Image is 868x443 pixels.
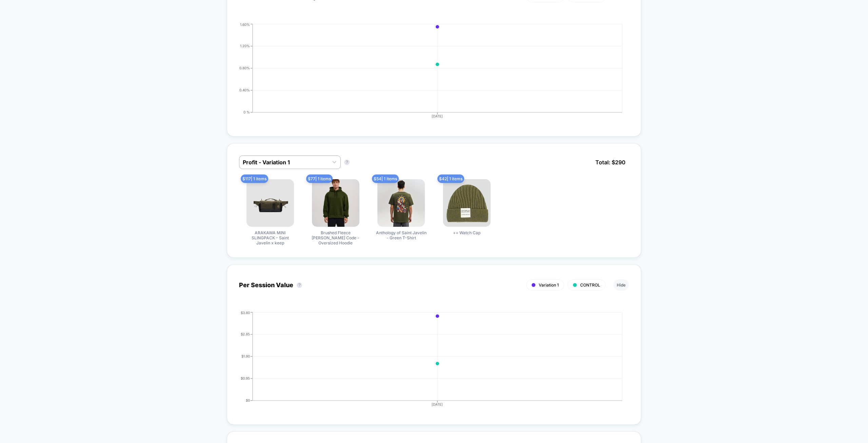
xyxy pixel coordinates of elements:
tspan: [DATE] [432,114,443,118]
button: Hide [613,279,629,291]
span: CONTROL [580,282,600,288]
span: Variation 1 [539,282,559,288]
tspan: $3.80 [241,310,250,314]
tspan: 0.40% [239,88,250,92]
button: ? [344,160,350,165]
span: ++ Watch Cap [453,230,480,235]
tspan: 1.60% [240,22,250,26]
tspan: $0 [246,398,250,402]
img: ARAKAWA MINI SLINGPACK - Saint Javelin x keep [246,179,294,227]
tspan: 1.20% [240,44,250,48]
img: Brushed Fleece Morse Code - Oversized Hoodie [312,179,359,227]
div: PER_SESSION_VALUE [232,311,622,412]
tspan: $1.90 [241,354,250,358]
span: $ 77 | 1 items [306,174,333,183]
tspan: $0.95 [241,376,250,380]
button: ? [297,282,302,288]
span: Brushed Fleece [PERSON_NAME] Code - Oversized Hoodie [310,230,361,245]
span: $ 54 | 1 items [372,174,399,183]
span: $ 117 | 1 items [241,174,268,183]
tspan: $2.85 [241,332,250,336]
span: ARAKAWA MINI SLINGPACK - Saint Javelin x keep [245,230,296,245]
tspan: 0 % [243,110,250,114]
span: Anthology of Saint Javelin - Green T-Shirt [376,230,427,240]
img: Anthology of Saint Javelin - Green T-Shirt [377,179,425,227]
div: CONVERSION_RATE [232,22,622,124]
tspan: [DATE] [432,402,443,406]
span: Total: $ 290 [592,155,629,169]
span: $ 42 | 1 items [437,174,464,183]
img: ++ Watch Cap [443,179,491,227]
tspan: 0.80% [239,66,250,70]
